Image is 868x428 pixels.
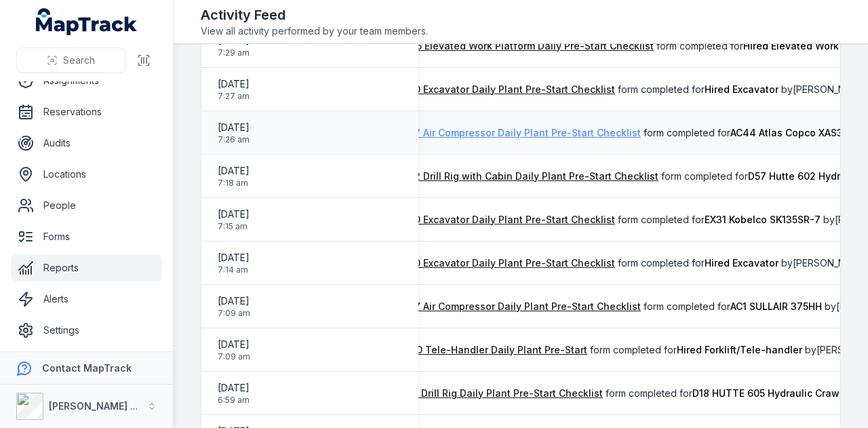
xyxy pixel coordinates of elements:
time: 19/09/2025, 7:14:36 am [218,251,250,275]
span: Hired Excavator [705,83,778,95]
a: PEW 112 Drill Rig with Cabin Daily Plant Pre-Start Checklist [382,170,658,183]
span: Hired Forklift/Tele-handler [677,344,802,355]
a: PEW 135 Elevated Work Platform Daily Pre-Start Checklist [382,39,654,53]
time: 19/09/2025, 7:09:41 am [218,338,250,362]
time: 19/09/2025, 7:15:03 am [218,208,250,232]
span: [DATE] [218,338,250,351]
span: 7:09 am [218,351,250,362]
time: 19/09/2025, 6:59:47 am [218,381,250,406]
time: 19/09/2025, 7:18:57 am [218,164,250,189]
span: AC1 SULLAIR 375HH [730,300,822,312]
span: 6:59 am [218,395,250,406]
span: 7:29 am [218,47,250,58]
span: 7:14 am [218,265,250,275]
strong: Contact MapTrack [42,362,132,374]
h2: Activity Feed [201,5,428,24]
span: [DATE] [218,164,250,178]
a: PEW 110 Excavator Daily Plant Pre-Start Checklist [382,83,615,96]
time: 19/09/2025, 7:29:31 am [218,34,250,58]
span: [DATE] [218,251,250,265]
span: [DATE] [218,294,250,308]
a: PEW 117 Air Compressor Daily Plant Pre-Start Checklist [382,126,641,140]
span: [DATE] [218,208,250,221]
span: 7:18 am [218,178,250,189]
a: People [11,192,162,219]
a: PEW 110 Excavator Daily Plant Pre-Start Checklist [382,256,615,270]
time: 19/09/2025, 7:09:48 am [218,294,250,319]
a: Alerts [11,286,162,313]
a: Forms [11,223,162,250]
a: Reservations [11,98,162,125]
a: Settings [11,317,162,344]
time: 19/09/2025, 7:26:15 am [218,121,250,145]
span: 7:26 am [218,134,250,145]
a: PEW 130 Tele-Handler Daily Plant Pre-Start [382,343,587,357]
span: View all activity performed by your team members. [201,24,428,38]
span: 7:27 am [218,91,250,102]
a: Reports [11,254,162,281]
span: EX31 Kobelco SK135SR-7 [705,214,821,225]
time: 19/09/2025, 7:27:40 am [218,77,250,102]
a: Audits [11,130,162,157]
span: Hired Excavator [705,257,778,269]
a: PEW 111 Drill Rig Daily Plant Pre-Start Checklist [382,387,603,400]
span: [DATE] [218,121,250,134]
span: [DATE] [218,381,250,395]
span: 7:15 am [218,221,250,232]
a: MapTrack [36,8,138,35]
span: [DATE] [218,77,250,91]
button: Search [16,47,125,73]
span: 7:09 am [218,308,250,319]
span: AC44 Atlas Copco XAS375TA [730,127,867,138]
a: PEW 117 Air Compressor Daily Plant Pre-Start Checklist [382,300,641,313]
span: Search [63,54,95,67]
strong: [PERSON_NAME] Group [49,400,160,412]
a: PEW 110 Excavator Daily Plant Pre-Start Checklist [382,213,615,227]
a: Locations [11,161,162,188]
